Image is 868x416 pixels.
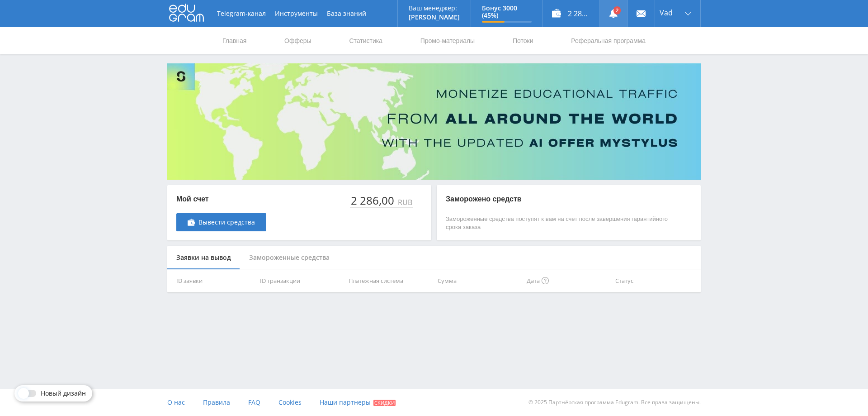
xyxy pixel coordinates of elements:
span: Vad [660,9,673,16]
div: © 2025 Партнёрская программа Edugram. Все права защищены. [439,389,701,416]
a: FAQ [248,389,260,416]
p: [PERSON_NAME] [409,14,460,21]
div: Замороженные средства [240,246,339,270]
span: Вывести средства [198,219,255,226]
a: Промо-материалы [420,27,476,54]
a: Офферы [283,27,312,54]
a: Правила [203,389,230,416]
a: Вывести средства [176,213,266,231]
div: Заявки на вывод [167,246,240,270]
span: Скидки [373,400,396,406]
img: Banner [167,63,701,180]
a: О нас [167,389,185,416]
a: Статистика [348,27,383,54]
th: ID заявки [167,269,256,292]
a: Главная [222,27,247,54]
p: Ваш менеджер: [409,5,460,12]
p: Бонус 3000 (45%) [482,5,532,19]
th: Статус [612,269,701,292]
span: Наши партнеры [320,398,371,406]
th: Сумма [434,269,523,292]
a: Реферальная программа [570,27,646,54]
a: Потоки [512,27,534,54]
p: Замороженные средства поступят к вам на счет после завершения гарантийного срока заказа [446,215,674,231]
th: Платежная система [345,269,434,292]
div: 2 286,00 [350,194,396,207]
span: О нас [167,398,185,406]
th: Дата [523,269,612,292]
a: Cookies [278,389,302,416]
span: Правила [203,398,230,406]
span: FAQ [248,398,260,406]
p: Мой счет [176,194,266,204]
a: Наши партнеры Скидки [320,389,396,416]
span: Cookies [278,398,302,406]
div: RUB [396,198,413,206]
th: ID транзакции [256,269,345,292]
p: Заморожено средств [446,194,674,204]
span: Новый дизайн [41,390,86,397]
